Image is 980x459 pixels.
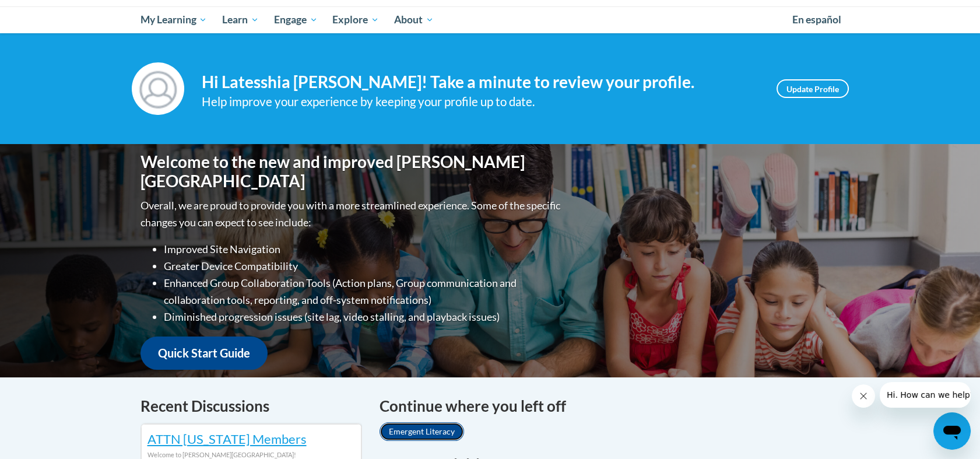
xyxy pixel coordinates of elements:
[933,412,971,450] iframe: Button to launch messaging window
[380,422,464,441] a: Emergent Literacy
[140,395,362,418] h4: Recent Discussions
[202,92,759,111] div: Help improve your experience by keeping your profile up to date.
[133,6,215,33] a: My Learning
[880,382,971,408] iframe: Message from company
[164,275,563,309] li: Enhanced Group Collaboration Tools (Action plans, Group communication and collaboration tools, re...
[140,337,268,370] a: Quick Start Guide
[380,395,840,418] h4: Continue where you left off
[202,72,759,92] h4: Hi Latesshia [PERSON_NAME]! Take a minute to review your profile.
[132,62,184,115] img: Profile Image
[852,384,875,408] iframe: Close message
[394,13,434,27] span: About
[777,79,849,98] a: Update Profile
[215,6,266,33] a: Learn
[325,6,387,33] a: Explore
[140,197,563,231] p: Overall, we are proud to provide you with a more streamlined experience. Some of the specific cha...
[164,241,563,258] li: Improved Site Navigation
[147,431,307,447] a: ATTN [US_STATE] Members
[266,6,325,33] a: Engage
[123,6,858,33] div: Main menu
[140,13,207,27] span: My Learning
[164,309,563,325] li: Diminished progression issues (site lag, video stalling, and playback issues)
[785,8,849,32] a: En español
[332,13,379,27] span: Explore
[140,152,563,191] h1: Welcome to the new and improved [PERSON_NAME][GEOGRAPHIC_DATA]
[387,6,441,33] a: About
[164,258,563,275] li: Greater Device Compatibility
[222,13,259,27] span: Learn
[274,13,318,27] span: Engage
[792,13,841,26] span: En español
[7,8,94,17] span: Hi. How can we help?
